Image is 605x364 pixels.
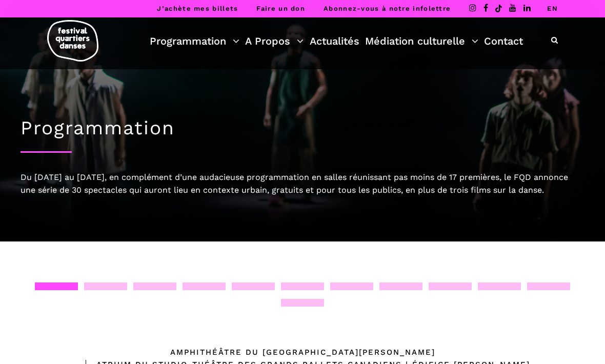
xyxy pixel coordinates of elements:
a: Actualités [310,32,359,50]
div: Amphithéâtre du [GEOGRAPHIC_DATA][PERSON_NAME] [170,346,435,358]
h1: Programmation [21,117,584,139]
a: EN [547,5,558,12]
a: A Propos [245,32,304,50]
a: Faire un don [256,5,305,12]
img: logo-fqd-med [47,20,98,62]
a: J’achète mes billets [157,5,238,12]
a: Programmation [150,32,239,50]
a: Contact [484,32,523,50]
div: Du [DATE] au [DATE], en complément d’une audacieuse programmation en salles réunissant pas moins ... [21,171,584,197]
a: Abonnez-vous à notre infolettre [324,5,451,12]
a: Médiation culturelle [365,32,478,50]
